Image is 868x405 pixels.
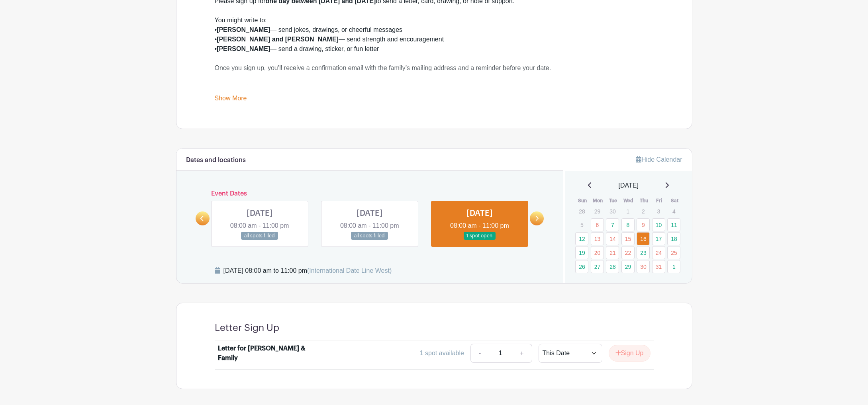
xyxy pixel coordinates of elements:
[591,246,604,259] a: 20
[637,218,650,231] a: 9
[606,232,619,245] a: 14
[575,246,588,259] a: 19
[667,205,680,217] p: 4
[652,205,665,217] p: 3
[637,246,650,259] a: 23
[591,205,604,217] p: 29
[223,266,392,276] div: [DATE] 08:00 am to 11:00 pm
[307,267,392,274] span: (International Date Line West)
[218,344,317,363] div: Letter for [PERSON_NAME] & Family
[652,232,665,245] a: 17
[609,345,651,362] button: Sign Up
[591,232,604,245] a: 13
[217,26,270,33] strong: [PERSON_NAME]
[591,260,604,273] a: 27
[636,156,682,163] a: Hide Calendar
[637,232,650,245] a: 16
[605,197,621,205] th: Tue
[575,205,588,217] p: 28
[667,232,680,245] a: 18
[210,190,530,198] h6: Event Dates
[652,246,665,259] a: 24
[215,95,247,105] a: Show More
[667,260,680,273] a: 1
[621,232,635,245] a: 15
[420,348,464,358] div: 1 spot available
[621,260,635,273] a: 29
[186,157,246,164] h6: Dates and locations
[667,197,682,205] th: Sat
[575,260,588,273] a: 26
[619,181,639,190] span: [DATE]
[591,218,604,231] a: 6
[575,219,588,231] p: 5
[217,45,270,52] strong: [PERSON_NAME]
[652,218,665,231] a: 10
[217,36,339,43] strong: [PERSON_NAME] and [PERSON_NAME]
[575,197,590,205] th: Sun
[621,205,635,217] p: 1
[512,344,532,363] a: +
[606,218,619,231] a: 7
[621,218,635,231] a: 8
[606,260,619,273] a: 28
[667,246,680,259] a: 25
[606,205,619,217] p: 30
[637,205,650,217] p: 2
[637,260,650,273] a: 30
[575,232,588,245] a: 12
[215,322,279,334] h4: Letter Sign Up
[606,246,619,259] a: 21
[470,344,489,363] a: -
[667,218,680,231] a: 11
[621,246,635,259] a: 22
[621,197,637,205] th: Wed
[636,197,652,205] th: Thu
[590,197,606,205] th: Mon
[215,63,654,82] div: Once you sign up, you’ll receive a confirmation email with the family’s mailing address and a rem...
[652,260,665,273] a: 31
[652,197,667,205] th: Fri
[215,16,654,63] div: You might write to: • — send jokes, drawings, or cheerful messages • — send strength and encourag...
[215,82,654,102] div: Thank you for helping bring light to their days. 💛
